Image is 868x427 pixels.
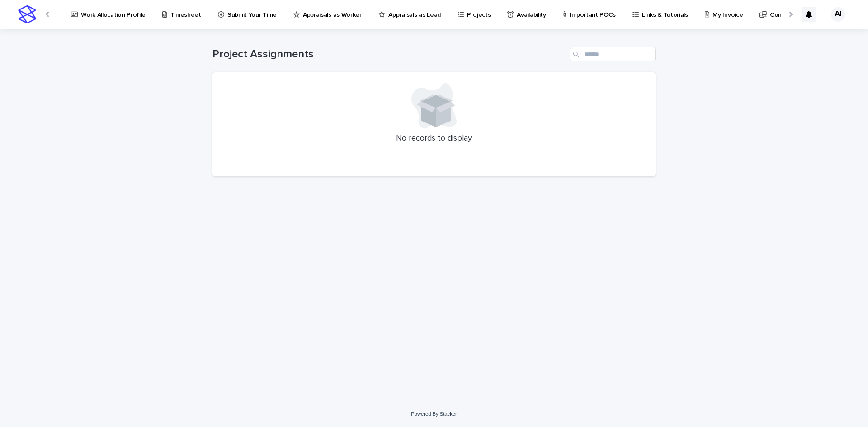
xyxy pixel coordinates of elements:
p: No records to display [223,134,645,144]
a: Powered By Stacker [411,411,457,417]
div: AI [831,7,845,22]
h1: Project Assignments [212,48,566,61]
img: stacker-logo-s-only.png [18,5,36,23]
input: Search [570,47,656,61]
